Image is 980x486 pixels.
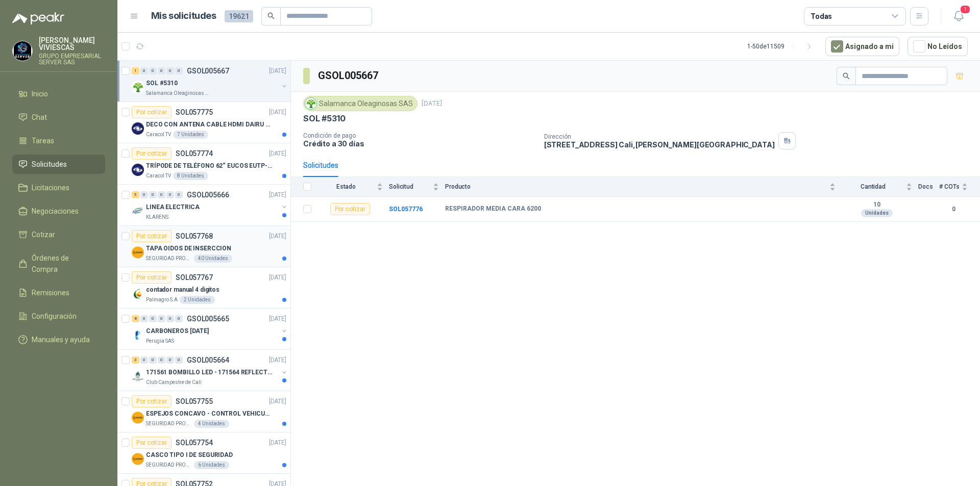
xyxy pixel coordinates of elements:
div: 0 [166,356,174,364]
a: Por cotizarSOL057775[DATE] Company LogoDECO CON ANTENA CABLE HDMI DAIRU DR90014Caracol TV7 Unidades [117,102,290,143]
p: Crédito a 30 días [303,139,536,148]
div: 2 Unidades [180,296,215,304]
a: Remisiones [12,283,105,302]
div: 1 [132,67,139,74]
a: 8 0 0 0 0 0 GSOL005665[DATE] Company LogoCARBONEROS [DATE]Perugia SAS [132,313,288,345]
p: SOL #5310 [303,113,345,124]
div: 0 [166,67,174,74]
a: SOL057776 [389,206,423,213]
div: Por cotizar [132,106,171,118]
div: 40 Unidades [194,254,232,263]
span: Inicio [32,88,48,99]
p: Caracol TV [146,172,171,180]
div: 0 [140,191,148,198]
p: CARBONEROS [DATE] [146,326,209,336]
div: Todas [811,11,832,22]
div: 0 [175,315,183,322]
div: 0 [149,191,157,198]
button: 1 [949,7,968,25]
a: Inicio [12,84,105,104]
p: CASCO TIPO I DE SEGURIDAD [146,450,233,460]
th: Docs [918,177,939,197]
p: Palmagro S.A [146,296,178,304]
div: 6 Unidades [194,461,229,469]
p: [PERSON_NAME] VIVIESCAS [39,37,105,51]
span: search [267,12,275,19]
img: Company Logo [132,246,144,259]
img: Company Logo [305,98,316,109]
div: 0 [158,67,165,74]
p: [DATE] [269,438,286,448]
p: [DATE] [269,149,286,159]
p: [DATE] [269,397,286,406]
p: GRUPO EMPRESARIAL SERVER SAS [39,53,105,65]
p: SOL057754 [176,439,213,446]
p: LINEA ELECTRICA [146,202,200,212]
span: Estado [317,183,375,190]
a: 5 0 0 0 0 0 GSOL005666[DATE] Company LogoLINEA ELECTRICAKLARENS [132,189,288,221]
p: [STREET_ADDRESS] Cali , [PERSON_NAME][GEOGRAPHIC_DATA] [544,140,775,149]
span: # COTs [939,183,960,190]
div: 0 [166,315,174,322]
img: Company Logo [132,288,144,300]
p: Perugia SAS [146,337,174,345]
div: 0 [175,67,183,74]
p: Caracol TV [146,131,171,139]
h1: Mis solicitudes [151,9,216,23]
p: contador manual 4 digitos [146,285,219,295]
p: SEGURIDAD PROVISER LTDA [146,254,192,263]
a: Por cotizarSOL057754[DATE] Company LogoCASCO TIPO I DE SEGURIDADSEGURIDAD PROVISER LTDA6 Unidades [117,432,290,474]
a: Negociaciones [12,201,105,221]
div: Por cotizar [132,395,171,407]
th: Cantidad [842,177,918,197]
div: 0 [175,191,183,198]
p: Dirección [544,133,775,140]
div: 0 [149,67,157,74]
img: Company Logo [132,412,144,424]
span: Solicitudes [32,159,67,170]
th: # COTs [939,177,980,197]
span: Solicitud [389,183,431,190]
span: Cantidad [842,183,904,190]
div: Por cotizar [132,230,171,242]
span: Producto [445,183,827,190]
th: Estado [317,177,389,197]
span: Manuales y ayuda [32,334,90,345]
p: TAPA OIDOS DE INSERCCION [146,244,231,253]
p: SOL057755 [176,398,213,405]
h3: GSOL005667 [318,68,380,84]
span: Órdenes de Compra [32,252,95,275]
p: TRÍPODE DE TELÉFONO 62“ EUCOS EUTP-010 [146,161,273,171]
p: [DATE] [269,232,286,241]
p: SOL057767 [176,274,213,281]
img: Logo peakr [12,12,64,24]
span: Tareas [32,135,54,146]
a: Por cotizarSOL057768[DATE] Company LogoTAPA OIDOS DE INSERCCIONSEGURIDAD PROVISER LTDA40 Unidades [117,226,290,267]
a: Configuración [12,306,105,326]
a: Solicitudes [12,155,105,174]
img: Company Logo [132,122,144,135]
th: Solicitud [389,177,445,197]
div: Solicitudes [303,160,338,171]
p: ESPEJOS CONCAVO - CONTROL VEHICULAR [146,409,273,419]
p: [DATE] [269,108,286,117]
span: 19621 [225,10,253,22]
div: Por cotizar [132,437,171,449]
a: Cotizar [12,225,105,244]
p: [DATE] [269,190,286,200]
th: Producto [445,177,842,197]
div: 0 [149,356,157,364]
img: Company Logo [13,41,32,61]
span: Configuración [32,311,77,322]
div: 0 [149,315,157,322]
div: Por cotizar [132,147,171,160]
div: 5 [132,191,139,198]
div: 0 [158,191,165,198]
b: 0 [939,204,968,214]
div: Unidades [861,209,893,217]
div: 0 [140,67,148,74]
img: Company Logo [132,370,144,382]
span: Negociaciones [32,206,79,217]
a: Tareas [12,131,105,150]
img: Company Logo [132,164,144,176]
